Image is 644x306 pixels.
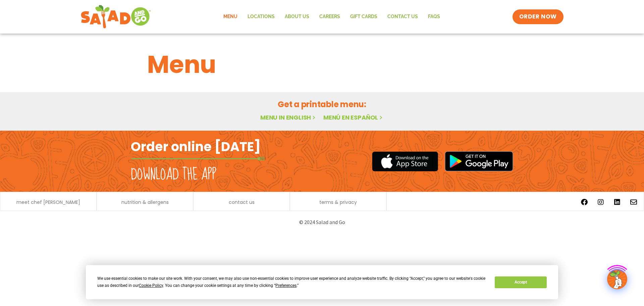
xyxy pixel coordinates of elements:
a: Contact Us [382,9,423,25]
img: appstore [372,150,438,172]
h1: Menu [147,46,497,83]
a: nutrition & allergens [121,200,169,205]
a: Menu [218,9,243,25]
a: meet chef [PERSON_NAME] [16,200,80,205]
h2: Download the app [131,165,216,184]
nav: Menu [218,9,445,25]
span: ORDER NOW [519,13,557,21]
img: fork [131,157,265,161]
div: Cookie Consent Prompt [86,265,558,299]
a: Menu in English [260,113,317,122]
a: Menú en español [323,113,384,122]
a: FAQs [423,9,445,25]
img: new-SAG-logo-768×292 [80,3,151,30]
a: About Us [280,9,314,25]
h2: Order online [DATE] [131,138,261,155]
p: © 2024 Salad and Go [134,218,510,227]
button: Accept [495,276,546,288]
a: contact us [229,200,255,205]
img: google_play [445,151,513,171]
h2: Get a printable menu: [147,98,497,110]
a: terms & privacy [319,200,357,205]
span: Cookie Policy [139,283,163,288]
a: Locations [243,9,280,25]
span: Preferences [275,283,297,288]
a: GIFT CARDS [345,9,382,25]
a: Careers [314,9,345,25]
a: ORDER NOW [513,9,563,24]
div: We use essential cookies to make our site work. With your consent, we may also use non-essential ... [97,275,487,289]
